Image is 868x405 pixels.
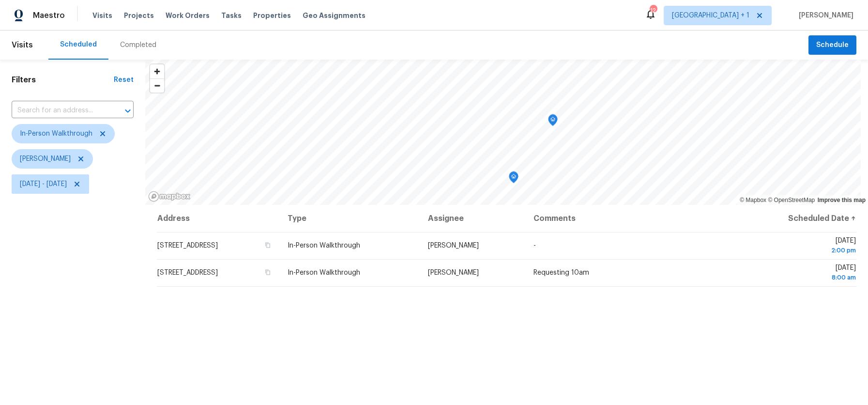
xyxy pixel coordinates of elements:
button: Open [121,104,135,118]
span: Geo Assignments [303,11,365,20]
div: Map marker [509,171,518,187]
span: [DATE] - [DATE] [20,179,67,189]
canvas: Map [145,60,861,205]
span: In-Person Walkthrough [288,242,360,249]
button: Zoom in [150,64,164,78]
div: 2:00 pm [743,246,856,255]
span: Maestro [33,11,65,20]
span: Schedule [816,39,849,51]
span: [DATE] [743,237,856,255]
th: Scheduled Date ↑ [735,205,856,232]
span: Projects [124,11,154,20]
div: Completed [120,40,156,50]
span: [PERSON_NAME] [20,154,71,164]
input: Search for an address... [12,103,107,118]
th: Comments [526,205,736,232]
span: In-Person Walkthrough [288,269,360,276]
a: Improve this map [818,197,866,203]
span: - [533,242,536,249]
button: Schedule [808,35,856,55]
a: Mapbox [740,197,766,203]
div: Scheduled [60,40,97,49]
h1: Filters [12,75,114,85]
a: OpenStreetMap [768,197,815,203]
span: [DATE] [743,265,856,282]
button: Zoom out [150,78,164,93]
span: Properties [253,11,291,20]
span: Requesting 10am [533,269,589,276]
span: [PERSON_NAME] [428,242,479,249]
span: Visits [12,34,33,56]
span: [STREET_ADDRESS] [157,269,218,276]
div: 12 [650,6,656,16]
th: Address [157,205,280,232]
span: [STREET_ADDRESS] [157,242,218,249]
span: In-Person Walkthrough [20,129,92,139]
span: Zoom out [150,79,164,93]
span: Work Orders [166,11,210,20]
div: 8:00 am [743,273,856,282]
div: Map marker [548,114,558,129]
button: Copy Address [263,268,272,277]
button: Copy Address [263,241,272,249]
th: Assignee [420,205,526,232]
span: [GEOGRAPHIC_DATA] + 1 [672,11,749,20]
a: Mapbox homepage [148,191,191,202]
th: Type [280,205,420,232]
span: Visits [92,11,112,20]
span: Tasks [221,12,242,19]
span: [PERSON_NAME] [428,269,479,276]
div: Reset [114,75,134,85]
span: [PERSON_NAME] [795,11,853,20]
